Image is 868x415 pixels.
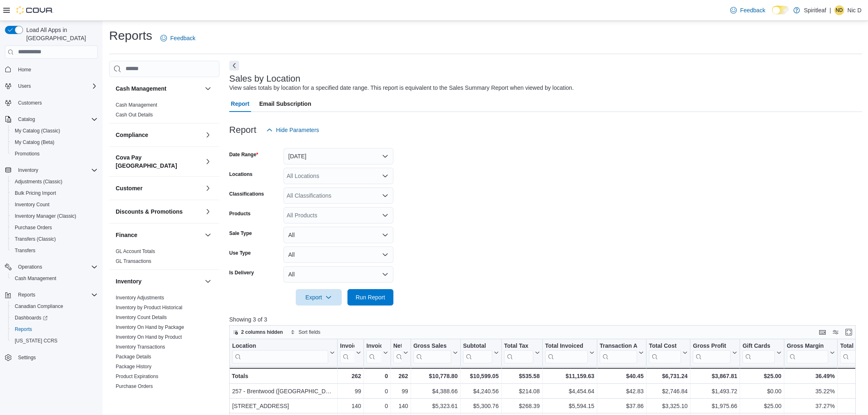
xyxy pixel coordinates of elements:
[11,177,66,187] a: Adjustments (Classic)
[8,210,101,222] button: Inventory Manager (Classic)
[15,352,98,363] span: Settings
[649,401,688,411] div: $3,325.10
[116,231,137,239] h3: Finance
[15,275,56,282] span: Cash Management
[15,65,34,75] a: Home
[116,207,201,216] button: Discounts & Promotions
[504,371,539,381] div: $535.58
[772,6,789,14] input: Dark Mode
[413,342,451,363] div: Gross Sales
[203,157,213,166] button: Cova Pay [GEOGRAPHIC_DATA]
[727,2,768,18] a: Feedback
[116,231,201,239] button: Finance
[742,401,781,411] div: $25.00
[116,102,157,108] a: Cash Management
[116,373,158,380] span: Product Expirations
[116,131,148,139] h3: Compliance
[109,27,152,44] h1: Reports
[276,126,319,134] span: Hide Parameters
[8,335,101,347] button: [US_STATE] CCRS
[15,303,63,310] span: Canadian Compliance
[116,334,182,340] a: Inventory On Hand by Product
[787,342,828,363] div: Gross Margin
[413,342,458,363] button: Gross Sales
[232,371,335,381] div: Totals
[229,250,251,256] label: Use Type
[11,177,98,187] span: Adjustments (Classic)
[11,211,98,221] span: Inventory Manager (Classic)
[116,102,157,108] span: Cash Management
[229,61,239,71] button: Next
[413,401,458,411] div: $5,323.61
[116,112,153,118] span: Cash Out Details
[157,30,199,46] a: Feedback
[366,401,388,411] div: 0
[15,114,98,124] span: Catalog
[463,401,498,411] div: $5,300.76
[413,386,458,396] div: $4,388.66
[229,151,258,158] label: Date Range
[366,342,381,350] div: Invoices Ref
[116,314,167,321] span: Inventory Count Details
[203,207,213,217] button: Discounts & Promotions
[116,304,183,311] span: Inventory by Product Historical
[15,165,98,175] span: Inventory
[11,188,59,198] a: Bulk Pricing Import
[11,246,98,255] span: Transfers
[649,342,681,363] div: Total Cost
[693,371,737,381] div: $3,867.81
[393,386,408,396] div: 99
[116,324,184,330] a: Inventory On Hand by Package
[116,184,201,192] button: Customer
[463,371,498,381] div: $10,599.05
[834,5,844,15] div: Nic D
[109,100,219,123] div: Cash Management
[393,401,408,411] div: 140
[11,223,98,233] span: Purchase Orders
[11,188,98,198] span: Bulk Pricing Import
[382,212,388,219] button: Open list of options
[8,301,101,312] button: Canadian Compliance
[116,249,155,254] a: GL Account Totals
[693,342,737,363] button: Gross Profit
[8,148,101,160] button: Promotions
[11,313,51,323] a: Dashboards
[545,386,594,396] div: $4,454.64
[11,137,58,147] a: My Catalog (Beta)
[116,258,151,264] a: GL Transactions
[742,371,781,381] div: $25.00
[8,245,101,256] button: Transfers
[15,81,98,91] span: Users
[18,264,42,270] span: Operations
[11,274,98,283] span: Cash Management
[116,248,155,255] span: GL Account Totals
[232,342,328,350] div: Location
[382,192,388,199] button: Open list of options
[116,153,201,170] button: Cova Pay [GEOGRAPHIC_DATA]
[340,401,361,411] div: 140
[463,386,498,396] div: $4,240.56
[109,246,219,269] div: Finance
[15,213,76,219] span: Inventory Manager (Classic)
[203,183,213,193] button: Customer
[229,230,252,237] label: Sale Type
[600,342,644,363] button: Transaction Average
[116,294,164,301] span: Inventory Adjustments
[2,114,101,125] button: Catalog
[229,210,251,217] label: Products
[11,234,98,244] span: Transfers (Classic)
[742,342,775,363] div: Gift Card Sales
[203,130,213,140] button: Compliance
[241,329,283,335] span: 2 columns hidden
[340,342,354,350] div: Invoices Sold
[787,401,835,411] div: 37.27%
[301,289,337,306] span: Export
[232,386,335,396] div: 257 - Brentwood ([GEOGRAPHIC_DATA])
[8,324,101,335] button: Reports
[116,184,142,192] h3: Customer
[8,199,101,210] button: Inventory Count
[8,222,101,233] button: Purchase Orders
[545,371,594,381] div: $11,159.63
[15,224,52,231] span: Purchase Orders
[116,207,183,216] h3: Discounts & Promotions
